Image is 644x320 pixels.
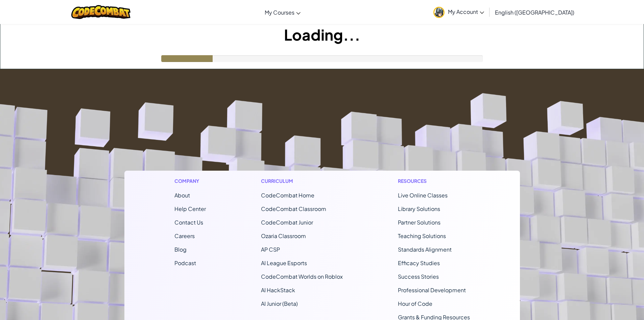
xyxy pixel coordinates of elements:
a: Professional Development [398,286,466,294]
img: avatar [433,7,445,18]
a: Ozaria Classroom [261,232,306,239]
span: Contact Us [174,219,203,226]
span: CodeCombat Home [261,192,314,199]
a: English ([GEOGRAPHIC_DATA]) [492,3,578,21]
a: AI Junior (Beta) [261,300,298,307]
a: AP CSP [261,246,280,253]
h1: Loading... [0,24,644,45]
img: CodeCombat logo [71,5,130,19]
a: My Courses [261,3,304,21]
a: CodeCombat Worlds on Roblox [261,273,343,280]
a: Library Solutions [398,205,440,212]
span: My Courses [265,9,294,16]
h1: Curriculum [261,177,343,185]
a: AI HackStack [261,286,295,294]
h1: Resources [398,177,470,185]
a: Partner Solutions [398,219,440,226]
a: CodeCombat Junior [261,219,313,226]
a: Careers [174,232,195,239]
a: Efficacy Studies [398,259,440,266]
a: Success Stories [398,273,439,280]
h1: Company [174,177,206,185]
a: Hour of Code [398,300,432,307]
a: Live Online Classes [398,192,448,199]
span: My Account [448,8,484,15]
a: Blog [174,246,187,253]
a: Standards Alignment [398,246,452,253]
a: Podcast [174,259,196,266]
a: AI League Esports [261,259,307,266]
a: Teaching Solutions [398,232,446,239]
a: CodeCombat Classroom [261,205,326,212]
span: English ([GEOGRAPHIC_DATA]) [495,9,574,16]
a: My Account [430,1,487,23]
a: About [174,192,190,199]
a: Help Center [174,205,206,212]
